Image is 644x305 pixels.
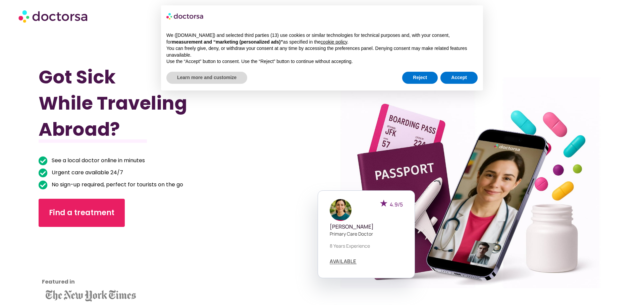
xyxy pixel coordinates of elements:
button: Reject [402,72,438,84]
h5: [PERSON_NAME] [330,224,403,230]
p: 8 years experience [330,242,403,249]
button: Accept [440,72,478,84]
span: Urgent care available 24/7 [50,168,123,177]
p: We ([DOMAIN_NAME]) and selected third parties (13) use cookies or similar technologies for techni... [166,32,478,45]
span: 4.9/5 [390,201,403,208]
p: You can freely give, deny, or withdraw your consent at any time by accessing the preferences pane... [166,45,478,58]
span: No sign-up required, perfect for tourists on the go [50,180,183,189]
span: See a local doctor online in minutes [50,156,145,165]
p: Use the “Accept” button to consent. Use the “Reject” button to continue without accepting. [166,58,478,65]
img: logo [166,11,204,21]
button: Learn more and customize [166,72,247,84]
a: Find a treatment [39,199,125,227]
iframe: Customer reviews powered by Trustpilot [42,237,102,287]
h1: Got Sick While Traveling Abroad? [39,64,279,142]
a: cookie policy [321,39,347,45]
strong: Featured in [42,278,75,286]
span: Find a treatment [49,207,114,218]
strong: measurement and “marketing (personalized ads)” [172,39,283,45]
a: AVAILABLE [330,259,357,264]
p: Primary care doctor [330,230,403,237]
